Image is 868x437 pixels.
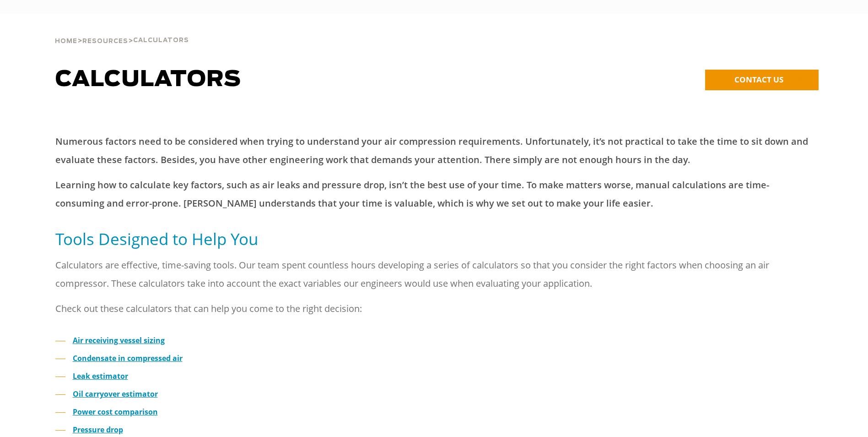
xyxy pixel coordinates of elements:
[55,256,813,293] p: Calculators are effective, time-saving tools. Our team spent countless hours developing a series ...
[734,74,783,85] span: CONTACT US
[133,38,189,44] span: Calculators
[82,37,128,45] a: Resources
[73,335,165,345] a: Air receiving vessel sizing
[73,353,183,363] a: Condensate in compressed air
[73,371,128,381] a: Leak estimator
[55,176,813,213] p: Learning how to calculate key factors, such as air leaks and pressure drop, isn’t the best use of...
[55,69,241,91] span: Calculators
[73,389,158,399] a: Oil carryover estimator
[73,407,158,417] a: Power cost comparison
[55,300,813,318] p: Check out these calculators that can help you come to the right decision:
[55,229,813,249] h5: Tools Designed to Help You
[55,37,77,45] a: Home
[55,38,77,44] span: Home
[55,14,189,49] div: > >
[705,70,819,90] a: CONTACT US
[82,38,128,44] span: Resources
[73,425,123,435] a: Pressure drop
[55,132,813,169] p: Numerous factors need to be considered when trying to understand your air compression requirement...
